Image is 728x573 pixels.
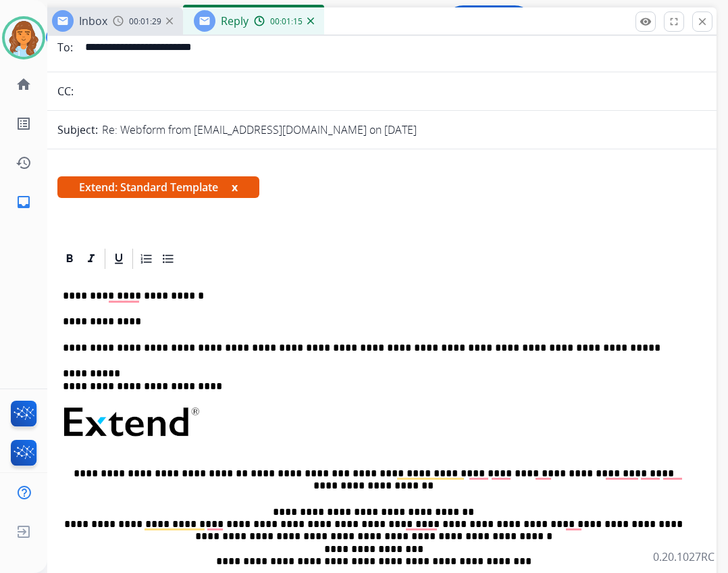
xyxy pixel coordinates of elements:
span: Extend: Standard Template [57,176,259,198]
mat-icon: fullscreen [668,16,680,28]
mat-icon: list_alt [16,116,32,132]
div: Ordered List [136,249,157,269]
span: Reply [221,14,249,28]
span: 00:01:15 [270,16,303,27]
mat-icon: home [16,76,32,93]
mat-icon: inbox [16,194,32,210]
div: Underline [109,249,129,269]
p: Re: Webform from [EMAIL_ADDRESS][DOMAIN_NAME] on [DATE] [102,122,417,138]
mat-icon: remove_red_eye [640,16,652,28]
p: CC: [57,83,74,99]
p: 0.20.1027RC [653,549,714,565]
mat-icon: close [696,16,708,28]
p: To: [57,39,73,55]
div: Italic [81,249,101,269]
span: 00:01:29 [129,16,161,27]
p: Subject: [57,122,98,138]
mat-icon: history [16,155,32,171]
span: Inbox [79,14,107,28]
div: Bullet List [158,249,178,269]
div: Bold [59,249,80,269]
img: avatar [5,19,43,57]
button: x [232,179,238,195]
